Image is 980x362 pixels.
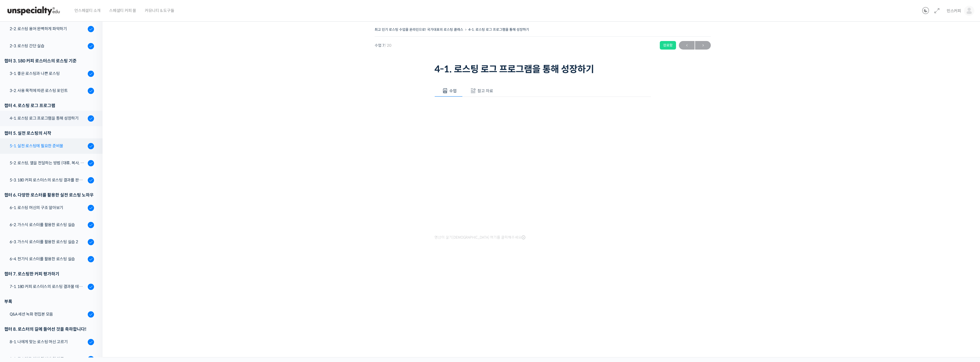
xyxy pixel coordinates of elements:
span: 홈 [18,189,21,194]
a: 설정 [73,181,109,195]
a: 대화 [38,181,73,195]
a: 홈 [2,181,38,195]
span: 설정 [88,189,95,194]
span: 대화 [52,189,59,194]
